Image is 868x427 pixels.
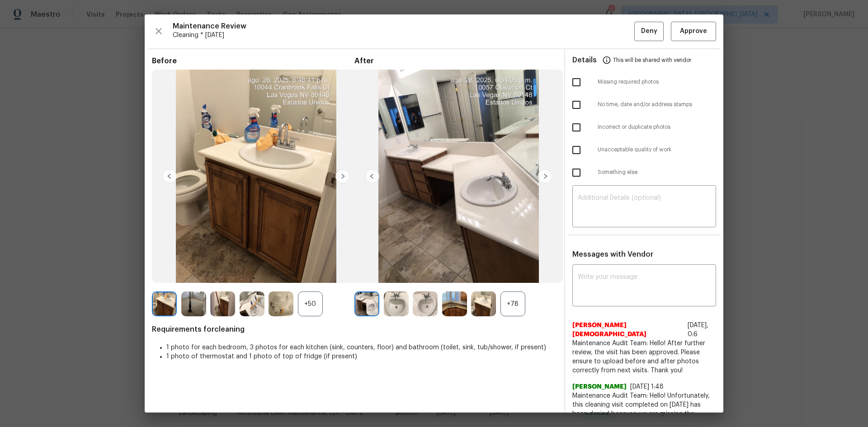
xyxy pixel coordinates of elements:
div: Missing required photos [565,71,723,94]
img: right-chevron-button-url [335,169,350,183]
span: No time, date and/or address stamps [598,101,716,108]
img: left-chevron-button-url [365,169,379,183]
img: left-chevron-button-url [162,169,177,183]
span: [DATE], 0:6 [688,322,708,338]
span: Unacceptable quality of work [598,146,716,154]
li: 1 photo for each bedroom, 3 photos for each kitchen (sink, counters, floor) and bathroom (toilet,... [166,343,557,352]
span: Approve [680,26,707,37]
span: This will be shared with vendor [613,49,691,71]
span: Maintenance Audit Team: Hello! After further review, the visit has been approved. Please ensure t... [572,339,716,375]
span: Messages with Vendor [572,251,653,258]
span: [DATE] 1:48 [630,384,664,390]
span: [PERSON_NAME] [572,382,627,391]
span: Details [572,49,597,71]
span: Maintenance Review [173,22,634,31]
span: After [354,56,557,66]
img: right-chevron-button-url [538,169,552,183]
span: Deny [641,26,657,37]
div: +78 [500,291,525,316]
span: Something else [598,169,716,176]
button: Approve [671,22,716,41]
span: Cleaning * [DATE] [173,31,634,40]
div: Incorrect or duplicate photos [565,116,723,139]
span: [PERSON_NAME][DEMOGRAPHIC_DATA] [572,321,684,339]
div: Something else [565,161,723,184]
div: +50 [298,291,323,316]
span: Incorrect or duplicate photos [598,123,716,131]
span: Missing required photos [598,78,716,86]
div: Unacceptable quality of work [565,139,723,161]
button: Deny [634,22,664,41]
div: No time, date and/or address stamps [565,94,723,116]
span: Before [152,56,354,66]
li: 1 photo of thermostat and 1 photo of top of fridge (if present) [166,352,557,361]
span: Requirements for cleaning [152,325,557,334]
